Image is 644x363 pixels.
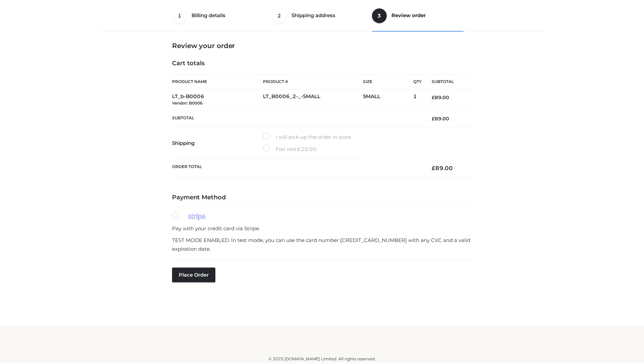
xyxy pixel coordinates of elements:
label: Flat rate: [263,145,317,154]
th: Order Total [172,159,422,177]
p: Pay with your credit card via Stripe. [172,224,472,233]
span: £ [432,94,435,100]
bdi: 89.00 [432,94,449,100]
th: Size [363,74,410,89]
span: £ [432,165,435,171]
p: TEST MODE ENABLED. In test mode, you can use the card number [CREDIT_CARD_NUMBER] with any CVC an... [172,236,472,253]
th: Product # [263,74,363,89]
span: £ [298,146,301,152]
label: I will pick up the order in store. [263,133,352,142]
td: LT_b-B0006 [172,89,263,111]
td: LT_B0006_2-_-SMALL [263,89,363,111]
button: Place order [172,268,215,282]
td: SMALL [363,89,413,111]
th: Subtotal [172,110,422,127]
th: Shipping [172,127,263,159]
th: Qty [413,74,422,89]
h4: Payment Method [172,194,472,201]
th: Subtotal [422,74,472,89]
h3: Review your order [172,42,472,50]
th: Product Name [172,74,263,89]
bdi: 20.00 [298,146,317,152]
td: 1 [413,89,422,111]
bdi: 89.00 [432,165,453,171]
bdi: 89.00 [432,116,449,122]
span: £ [432,116,435,122]
h4: Cart totals [172,60,472,67]
div: © 2025 [DOMAIN_NAME] Limited. All rights reserved. [100,356,544,362]
small: Vendor: B0006 [172,100,203,106]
